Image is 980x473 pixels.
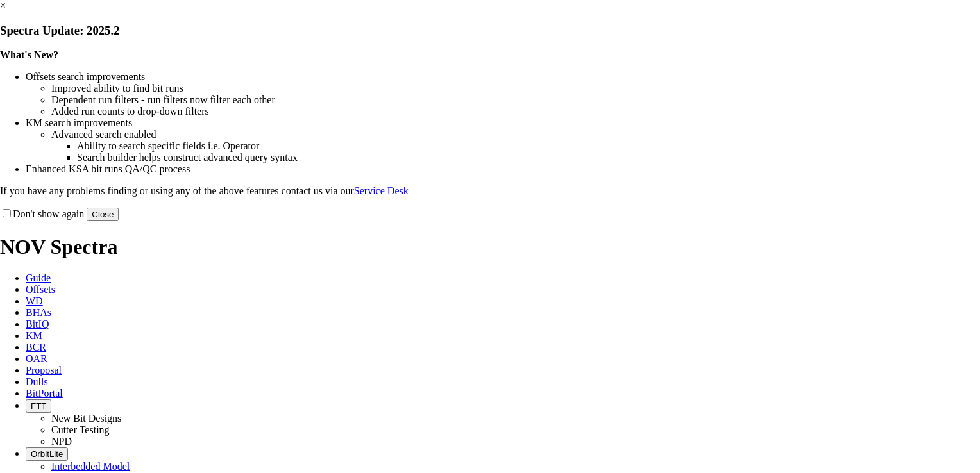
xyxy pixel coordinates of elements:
a: New Bit Designs [51,413,121,424]
input: Don't show again [3,209,11,217]
span: Guide [26,272,51,283]
li: KM search improvements [26,117,980,129]
li: Added run counts to drop-down filters [51,106,980,117]
span: Proposal [26,365,62,376]
span: FTT [31,401,46,411]
a: Service Desk [354,185,409,196]
span: BitPortal [26,388,63,399]
li: Enhanced KSA bit runs QA/QC process [26,163,980,175]
li: Ability to search specific fields i.e. Operator [77,140,980,152]
li: Search builder helps construct advanced query syntax [77,152,980,163]
li: Offsets search improvements [26,71,980,83]
li: Improved ability to find bit runs [51,83,980,94]
span: BitIQ [26,319,49,329]
a: Interbedded Model [51,461,130,472]
span: Dulls [26,376,48,387]
button: Close [87,208,119,221]
span: Offsets [26,284,55,295]
span: OAR [26,353,47,364]
a: Cutter Testing [51,424,110,435]
span: WD [26,295,43,306]
span: KM [26,330,42,341]
span: OrbitLite [31,449,63,459]
span: BCR [26,342,46,353]
a: NPD [51,436,72,447]
li: Advanced search enabled [51,129,980,140]
span: BHAs [26,307,51,318]
li: Dependent run filters - run filters now filter each other [51,94,980,106]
